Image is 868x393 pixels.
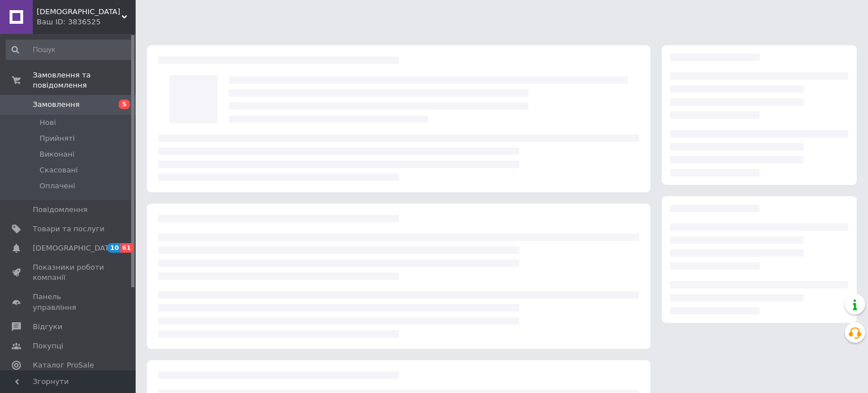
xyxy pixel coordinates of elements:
span: Каталог ProSale [33,360,94,370]
span: Прийняті [40,133,75,144]
span: Нові [40,118,56,128]
span: Замовлення та повідомлення [33,70,136,90]
span: 61 [120,243,133,253]
span: Замовлення [33,100,80,110]
span: 5 [119,100,130,109]
span: Повідомлення [33,205,88,215]
span: Виконані [40,149,75,159]
span: Відгуки [33,322,62,332]
span: [DEMOGRAPHIC_DATA] [33,243,116,253]
input: Пошук [6,40,133,60]
span: Товари та послуги [33,224,105,234]
span: Скасовані [40,165,78,175]
div: Ваш ID: 3836525 [37,17,136,27]
span: Оплачені [40,181,75,191]
span: Показники роботи компанії [33,262,105,283]
span: 10 [107,243,120,253]
span: Покупці [33,341,63,351]
span: DOGAN [37,7,121,17]
span: Панель управління [33,292,105,312]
